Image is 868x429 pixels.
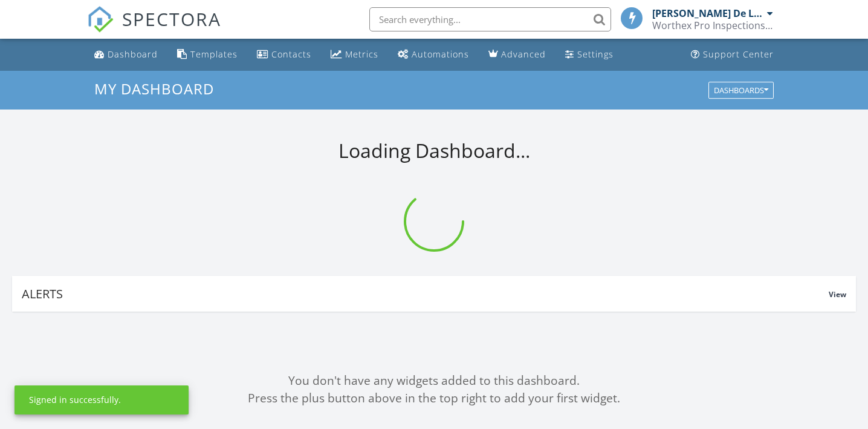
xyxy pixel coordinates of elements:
[412,48,469,60] div: Automations
[12,372,856,390] div: You don't have any widgets added to this dashboard.
[484,44,551,66] a: Advanced
[708,82,774,99] button: Dashboards
[345,48,378,60] div: Metrics
[703,48,774,60] div: Support Center
[89,44,163,66] a: Dashboard
[393,44,474,66] a: Automations (Basic)
[94,79,214,99] span: My Dashboard
[22,286,829,302] div: Alerts
[560,44,618,66] a: Settings
[122,6,221,31] span: SPECTORA
[252,44,316,66] a: Contacts
[12,390,856,407] div: Press the plus button above in the top right to add your first widget.
[686,44,779,66] a: Support Center
[172,44,242,66] a: Templates
[369,7,611,31] input: Search everything...
[190,48,238,60] div: Templates
[652,7,764,19] div: [PERSON_NAME] De La [PERSON_NAME]
[29,394,121,406] div: Signed in successfully.
[108,48,158,60] div: Dashboard
[577,48,614,60] div: Settings
[714,86,768,94] div: Dashboards
[829,289,846,300] span: View
[326,44,383,66] a: Metrics
[652,19,773,31] div: Worthex Pro Inspections LLC
[501,48,546,60] div: Advanced
[271,48,311,60] div: Contacts
[87,6,114,33] img: The Best Home Inspection Software - Spectora
[87,16,221,42] a: SPECTORA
